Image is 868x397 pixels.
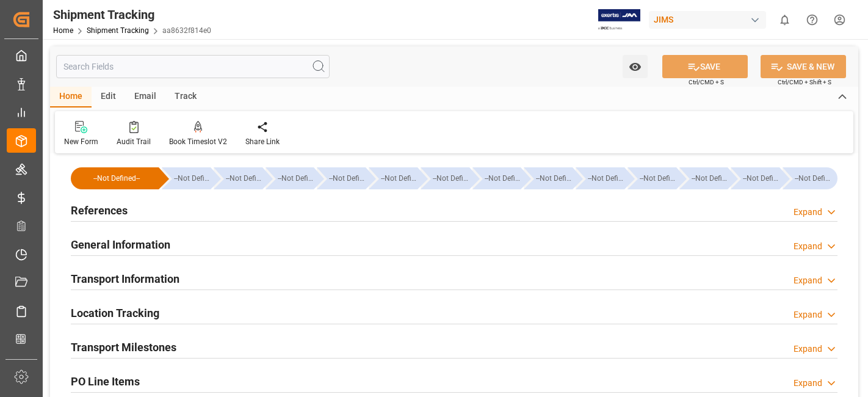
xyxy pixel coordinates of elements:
[761,55,846,78] button: SAVE & NEW
[536,167,573,189] div: --Not Defined--
[421,167,469,189] div: --Not Defined--
[623,55,648,78] button: open menu
[794,308,822,321] div: Expand
[794,377,822,390] div: Expand
[174,167,211,189] div: --Not Defined--
[649,8,771,31] button: JIMS
[640,167,676,189] div: --Not Defined--
[662,55,748,78] button: SAVE
[64,136,98,147] div: New Form
[83,167,150,189] div: --Not Defined--
[369,167,418,189] div: --Not Defined--
[162,167,211,189] div: --Not Defined--
[485,167,521,189] div: --Not Defined--
[794,240,822,253] div: Expand
[71,373,140,390] h2: PO Line Items
[53,5,211,24] div: Shipment Tracking
[794,343,822,355] div: Expand
[125,87,165,107] div: Email
[598,9,640,31] img: Exertis%20JAM%20-%20Email%20Logo.jpg_1722504956.jpg
[53,26,73,35] a: Home
[795,167,831,189] div: --Not Defined--
[56,55,330,78] input: Search Fields
[794,274,822,287] div: Expand
[169,136,227,147] div: Book Timeslot V2
[92,87,125,107] div: Edit
[588,167,624,189] div: --Not Defined--
[71,339,176,355] h2: Transport Milestones
[278,167,314,189] div: --Not Defined--
[87,26,149,35] a: Shipment Tracking
[731,167,779,189] div: --Not Defined--
[245,136,280,147] div: Share Link
[214,167,262,189] div: --Not Defined--
[71,167,159,189] div: --Not Defined--
[771,6,798,34] button: show 0 new notifications
[649,11,766,29] div: JIMS
[798,6,826,34] button: Help Center
[524,167,573,189] div: --Not Defined--
[381,167,418,189] div: --Not Defined--
[627,167,676,189] div: --Not Defined--
[433,167,469,189] div: --Not Defined--
[71,202,128,219] h2: References
[71,271,179,287] h2: Transport Information
[778,78,831,87] span: Ctrl/CMD + Shift + S
[794,206,822,219] div: Expand
[692,167,728,189] div: --Not Defined--
[743,167,779,189] div: --Not Defined--
[226,167,262,189] div: --Not Defined--
[472,167,521,189] div: --Not Defined--
[329,167,366,189] div: --Not Defined--
[679,167,728,189] div: --Not Defined--
[50,87,92,107] div: Home
[576,167,624,189] div: --Not Defined--
[317,167,366,189] div: --Not Defined--
[71,236,170,253] h2: General Information
[117,136,151,147] div: Audit Trail
[266,167,314,189] div: --Not Defined--
[71,305,159,321] h2: Location Tracking
[165,87,206,107] div: Track
[783,167,837,189] div: --Not Defined--
[689,78,724,87] span: Ctrl/CMD + S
